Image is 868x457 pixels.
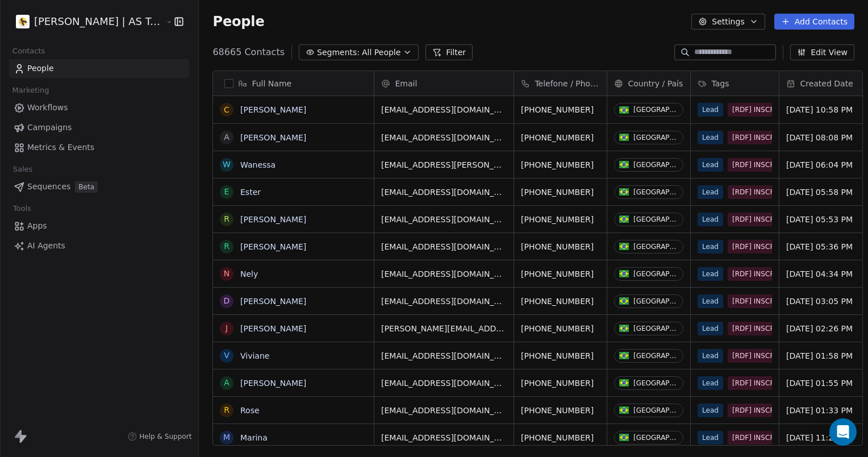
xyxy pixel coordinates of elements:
span: Full Name [252,78,291,89]
span: [EMAIL_ADDRESS][DOMAIN_NAME] [381,132,507,143]
span: [EMAIL_ADDRESS][DOMAIN_NAME] [381,432,507,443]
span: Lead [698,267,723,281]
span: [RDF] INSCRITAS GERAL [728,431,802,444]
a: AI Agents [9,236,189,255]
div: Email [374,71,514,95]
a: Campaigns [9,118,189,137]
span: Lead [698,213,723,226]
span: [PHONE_NUMBER] [521,159,600,171]
span: [PHONE_NUMBER] [521,377,600,389]
span: Lead [698,185,723,199]
span: [RDF] INSCRITAS GERAL [728,349,802,363]
span: [PERSON_NAME][EMAIL_ADDRESS][PERSON_NAME][DOMAIN_NAME] [381,323,507,334]
div: [GEOGRAPHIC_DATA] [633,161,678,169]
span: Lead [698,131,723,144]
button: Add Contacts [774,14,854,30]
span: [RDF] INSCRITAS GERAL [728,213,802,226]
span: [PERSON_NAME] | AS Treinamentos [34,14,163,29]
span: Campaigns [27,122,72,134]
a: SequencesBeta [9,177,189,196]
span: Lead [698,240,723,254]
span: Beta [75,181,98,193]
div: A [224,131,230,143]
div: C [224,104,230,116]
a: Metrics & Events [9,138,189,157]
span: Lead [698,404,723,417]
a: [PERSON_NAME] [240,242,306,251]
span: [PHONE_NUMBER] [521,323,600,334]
span: Sequences [27,181,70,193]
span: [PHONE_NUMBER] [521,104,600,115]
a: [PERSON_NAME] [240,297,306,306]
span: Lead [698,349,723,363]
span: Marketing [7,82,54,99]
span: [RDF] INSCRITAS GERAL [728,103,802,117]
a: Workflows [9,98,189,117]
div: [GEOGRAPHIC_DATA] [633,134,678,142]
a: Rose [240,406,260,415]
img: Logo%202022%20quad.jpg [16,15,30,28]
div: Open Intercom Messenger [829,418,857,446]
span: Lead [698,294,723,308]
div: [GEOGRAPHIC_DATA] [633,406,678,414]
span: [PHONE_NUMBER] [521,405,600,416]
a: [PERSON_NAME] [240,215,306,224]
div: [GEOGRAPHIC_DATA] [633,379,678,387]
div: W [223,159,231,171]
div: D [224,295,230,307]
div: [GEOGRAPHIC_DATA] [633,325,678,333]
span: [RDF] INSCRITAS GERAL [728,404,802,417]
span: Lead [698,103,723,117]
a: [PERSON_NAME] [240,105,306,114]
span: [RDF] INSCRITAS GERAL [728,185,802,199]
a: [PERSON_NAME] [240,379,306,388]
span: People [27,63,54,74]
span: [RDF] INSCRITAS GERAL [728,267,802,281]
a: Help & Support [128,432,191,441]
span: [EMAIL_ADDRESS][DOMAIN_NAME] [381,350,507,362]
div: E [224,186,229,198]
div: N [224,268,229,280]
span: Contacts [7,43,50,60]
span: [EMAIL_ADDRESS][DOMAIN_NAME] [381,214,507,225]
span: [EMAIL_ADDRESS][DOMAIN_NAME] [381,296,507,307]
div: Telefone / Phone [514,71,607,95]
span: [EMAIL_ADDRESS][PERSON_NAME][DOMAIN_NAME] [381,159,507,171]
div: [GEOGRAPHIC_DATA] [633,215,678,223]
span: [PHONE_NUMBER] [521,268,600,280]
button: Filter [425,44,473,60]
span: Workflows [27,102,68,114]
span: [EMAIL_ADDRESS][DOMAIN_NAME] [381,405,507,416]
a: Wanessa [240,160,276,169]
div: Tags [691,71,779,95]
span: [EMAIL_ADDRESS][DOMAIN_NAME] [381,268,507,280]
a: Ester [240,188,261,197]
div: [GEOGRAPHIC_DATA] [633,106,678,114]
span: [PHONE_NUMBER] [521,132,600,143]
div: R [224,213,230,225]
span: Metrics & Events [27,142,94,153]
span: Email [395,78,417,89]
span: Tools [8,200,36,217]
span: All People [362,47,400,59]
span: 68665 Contacts [212,45,285,59]
span: Lead [698,431,723,444]
div: M [223,431,230,443]
div: J [226,322,228,334]
span: Created Date [800,78,853,89]
span: [PHONE_NUMBER] [521,214,600,225]
a: Marina [240,433,268,442]
div: R [224,240,230,252]
button: [PERSON_NAME] | AS Treinamentos [14,12,157,31]
div: [GEOGRAPHIC_DATA] [633,270,678,278]
span: [RDF] INSCRITAS GERAL [728,131,802,144]
span: [RDF] INSCRITAS GERAL [728,294,802,308]
span: [RDF] INSCRITAS GERAL [728,376,802,390]
span: [EMAIL_ADDRESS][DOMAIN_NAME] [381,186,507,198]
span: [PHONE_NUMBER] [521,350,600,362]
div: V [224,350,230,362]
div: grid [213,96,374,446]
span: Segments: [317,47,360,59]
span: [EMAIL_ADDRESS][DOMAIN_NAME] [381,377,507,389]
div: [GEOGRAPHIC_DATA] [633,352,678,360]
